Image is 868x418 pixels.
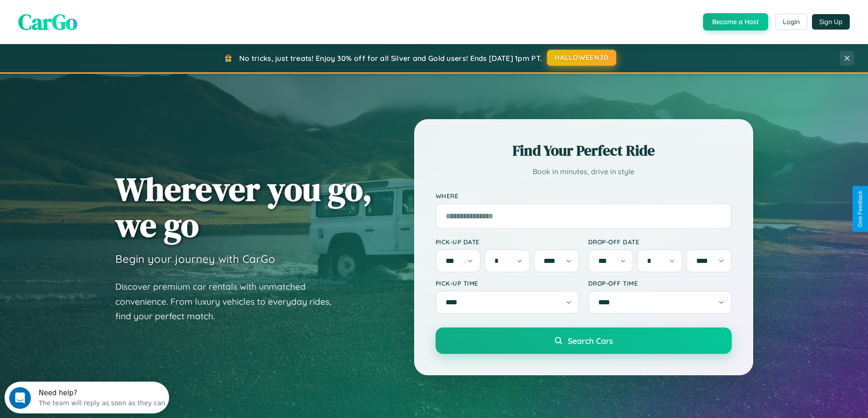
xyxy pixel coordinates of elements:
[547,50,616,66] button: HALLOWEEN30
[703,13,768,30] button: Become a Host
[436,238,579,246] label: Pick-up Date
[436,279,579,287] label: Pick-up Time
[9,387,31,409] iframe: Intercom live chat
[5,382,169,413] iframe: Intercom live chat discovery launcher
[812,14,850,30] button: Sign Up
[34,15,161,25] div: The team will reply as soon as they can
[115,279,343,324] p: Discover premium car rentals with unmatched convenience. From luxury vehicles to everyday rides, ...
[568,336,613,346] span: Search Cars
[588,279,732,287] label: Drop-off Time
[436,192,732,200] label: Where
[857,191,863,227] div: Give Feedback
[34,8,161,15] div: Need help?
[115,171,372,243] h1: Wherever you go, we go
[588,238,732,246] label: Drop-off Date
[4,4,169,29] div: Open Intercom Messenger
[436,165,732,178] p: Book in minutes, drive in style
[775,14,807,30] button: Login
[436,141,732,161] h2: Find Your Perfect Ride
[18,7,77,37] span: CarGo
[115,252,275,266] h3: Begin your journey with CarGo
[239,54,542,63] span: No tricks, just treats! Enjoy 30% off for all Silver and Gold users! Ends [DATE] 1pm PT.
[436,327,732,354] button: Search Cars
